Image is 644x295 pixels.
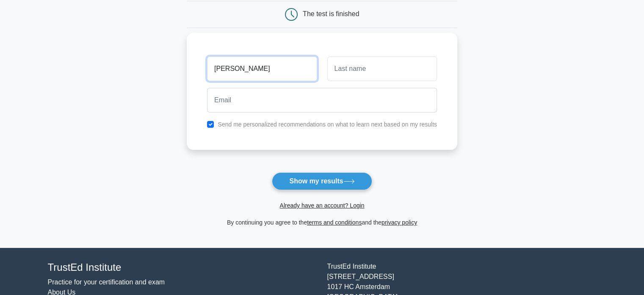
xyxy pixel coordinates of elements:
input: Last name [327,56,437,81]
label: Send me personalized recommendations on what to learn next based on my results [218,121,437,128]
input: First name [207,56,317,81]
a: privacy policy [381,219,417,226]
h4: TrustEd Institute [48,261,317,274]
div: The test is finished [303,10,359,17]
a: Already have an account? Login [279,202,364,209]
input: Email [207,88,437,112]
a: terms and conditions [307,219,362,226]
button: Show my results [272,172,372,190]
div: By continuing you agree to the and the [182,217,462,228]
a: Practice for your certification and exam [48,278,165,286]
